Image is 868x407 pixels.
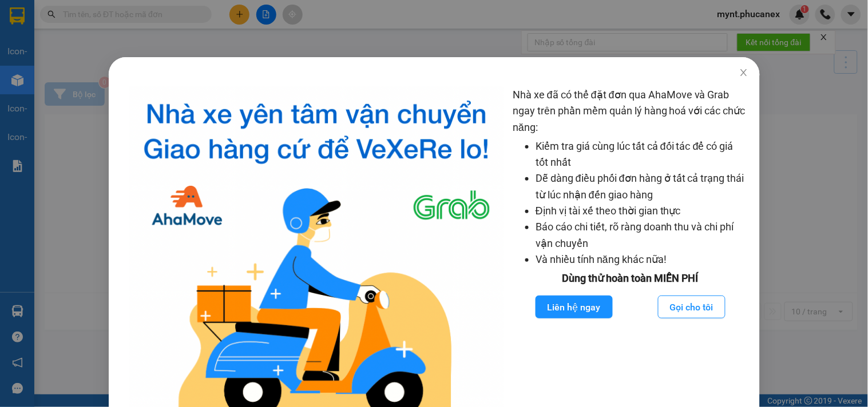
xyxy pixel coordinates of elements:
[536,170,748,203] li: Dễ dàng điều phối đơn hàng ở tất cả trạng thái từ lúc nhận đến giao hàng
[536,203,748,219] li: Định vị tài xế theo thời gian thực
[535,296,612,318] button: Liên hệ ngay
[536,252,748,268] li: Và nhiều tính năng khác nữa!
[739,68,748,77] span: close
[536,138,748,171] li: Kiểm tra giá cùng lúc tất cả đối tác để có giá tốt nhất
[513,270,748,286] div: Dùng thử hoàn toàn MIỄN PHÍ
[727,57,759,89] button: Close
[536,219,748,252] li: Báo cáo chi tiết, rõ ràng doanh thu và chi phí vận chuyển
[658,296,726,318] button: Gọi cho tôi
[547,300,600,314] span: Liên hệ ngay
[670,300,714,314] span: Gọi cho tôi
